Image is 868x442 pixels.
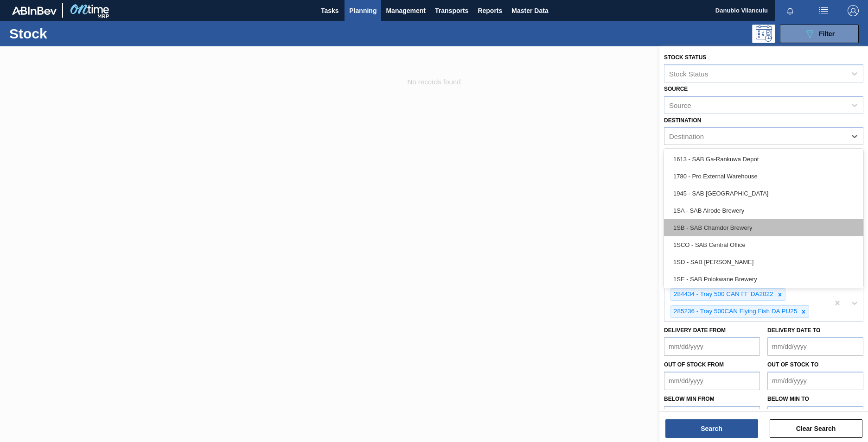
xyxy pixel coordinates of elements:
label: Out of Stock to [767,361,818,368]
div: 1SD - SAB [PERSON_NAME] [664,253,863,271]
img: TNhmsLtSVTkK8tSr43FrP2fwEKptu5GPRR3wAAAABJRU5ErkJggg== [12,6,57,15]
button: Notifications [775,4,805,17]
input: mm/dd/yyyy [767,372,863,390]
img: userActions [818,5,829,16]
div: Stock Status [669,69,708,77]
label: Below Min to [767,396,809,402]
span: Planning [349,5,377,16]
div: 1SB - SAB Chamdor Brewery [664,219,863,236]
div: Source [669,101,691,109]
div: 1SCO - SAB Central Office [664,236,863,253]
button: Filter [780,25,859,43]
div: Destination [669,133,704,140]
label: Source [664,86,688,92]
input: mm/dd/yyyy [767,406,863,424]
span: Transports [435,5,468,16]
div: 1613 - SAB Ga-Rankuwa Depot [664,151,863,168]
div: Programming: no user selected [752,25,775,43]
div: 1SA - SAB Alrode Brewery [664,202,863,219]
label: Out of Stock from [664,361,724,368]
label: Below Min from [664,396,715,402]
span: Reports [478,5,502,16]
div: 1780 - Pro External Warehouse [664,168,863,185]
div: 284434 - Tray 500 CAN FF DA2022 [671,289,775,300]
label: Delivery Date to [767,327,820,334]
input: mm/dd/yyyy [767,337,863,356]
label: Stock Status [664,54,706,61]
label: Delivery Date from [664,327,726,334]
img: Logout [848,5,859,16]
div: 1945 - SAB [GEOGRAPHIC_DATA] [664,185,863,202]
span: Tasks [319,5,340,16]
div: 285236 - Tray 500CAN Flying Fish DA PU25 [671,306,798,317]
span: Management [386,5,426,16]
h1: Stock [9,28,147,39]
span: Filter [819,30,835,38]
input: mm/dd/yyyy [664,372,760,390]
input: mm/dd/yyyy [664,406,760,424]
label: Destination [664,117,701,124]
input: mm/dd/yyyy [664,337,760,356]
label: Coordination [664,148,707,155]
span: Master Data [511,5,548,16]
div: 1SE - SAB Polokwane Brewery [664,271,863,288]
